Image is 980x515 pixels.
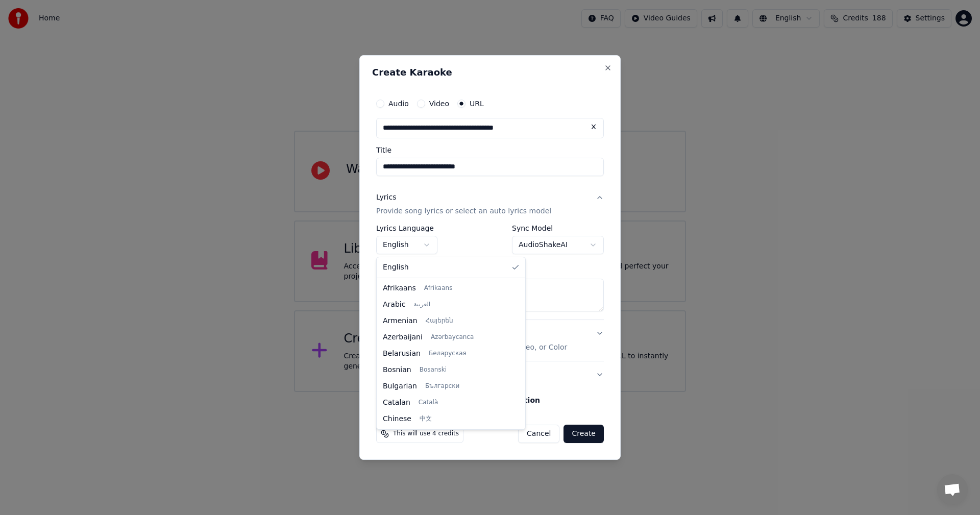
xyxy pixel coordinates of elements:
[383,381,417,391] span: Bulgarian
[426,317,453,325] span: Հայերեն
[419,399,438,407] span: Català
[383,349,421,359] span: Belarusian
[429,350,467,358] span: Беларуская
[413,301,430,309] span: العربية
[383,332,423,342] span: Azerbaijani
[383,283,416,293] span: Afrikaans
[383,414,411,424] span: Chinese
[425,382,459,390] span: Български
[420,366,447,374] span: Bosanski
[431,333,474,341] span: Azərbaycanca
[424,284,453,292] span: Afrikaans
[383,316,418,326] span: Armenian
[420,415,432,423] span: 中文
[383,398,410,408] span: Catalan
[383,365,411,375] span: Bosnian
[383,262,409,273] span: English
[383,300,405,310] span: Arabic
